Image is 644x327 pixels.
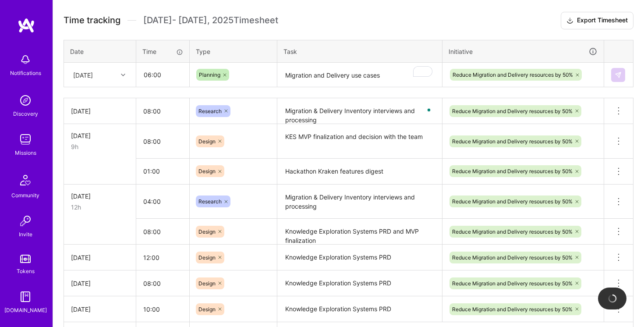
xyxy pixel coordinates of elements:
[4,306,47,315] div: [DOMAIN_NAME]
[10,68,41,78] div: Notifications
[13,109,38,118] div: Discovery
[64,15,120,26] span: Time tracking
[136,220,189,243] input: HH:MM
[198,108,222,114] span: Research
[452,280,573,287] span: Reduce Migration and Delivery resources by 50%
[198,306,216,313] span: Design
[18,18,35,33] img: logo
[73,70,93,79] div: [DATE]
[136,246,189,269] input: HH:MM
[607,293,618,304] img: loading
[278,125,441,158] textarea: KES MVP finalization and decision with the team
[452,138,573,145] span: Reduce Migration and Delivery resources by 50%
[452,254,573,261] span: Reduce Migration and Delivery resources by 50%
[15,170,36,191] img: Community
[11,191,39,200] div: Community
[17,212,34,230] img: Invite
[452,198,573,205] span: Reduce Migration and Delivery resources by 50%
[452,306,573,313] span: Reduce Migration and Delivery resources by 50%
[71,203,129,212] div: 12h
[71,107,129,116] div: [DATE]
[199,71,220,78] span: Planning
[71,305,129,314] div: [DATE]
[278,160,441,184] textarea: Hackathon Kraken features digest
[449,46,598,57] div: Initiative
[198,228,216,235] span: Design
[17,267,35,276] div: Tokens
[71,142,129,151] div: 9h
[198,168,216,174] span: Design
[615,71,622,78] img: Submit
[566,16,573,25] i: icon Download
[121,73,125,77] i: icon Chevron
[136,100,189,123] input: HH:MM
[452,108,573,114] span: Reduce Migration and Delivery resources by 50%
[198,198,222,205] span: Research
[452,168,573,174] span: Reduce Migration and Delivery resources by 50%
[71,253,129,262] div: [DATE]
[136,190,189,213] input: HH:MM
[20,255,31,263] img: tokens
[198,138,216,145] span: Design
[278,245,441,270] textarea: Knowledge Exploration Systems PRD
[453,71,573,78] span: Reduce Migration and Delivery resources by 50%
[278,271,441,295] textarea: Knowledge Exploration Systems PRD
[143,15,278,26] span: [DATE] - [DATE] , 2025 Timesheet
[136,130,189,153] input: HH:MM
[142,47,183,56] div: Time
[17,288,34,306] img: guide book
[64,40,136,63] th: Date
[17,51,34,68] img: bell
[17,92,34,109] img: discovery
[137,63,189,86] input: HH:MM
[17,131,34,148] img: teamwork
[71,131,129,140] div: [DATE]
[278,220,441,244] textarea: Knowledge Exploration Systems PRD and MVP finalization
[278,99,441,124] textarea: To enrich screen reader interactions, please activate Accessibility in Grammarly extension settings
[15,148,36,157] div: Missions
[19,230,32,239] div: Invite
[198,280,216,287] span: Design
[611,68,626,82] div: null
[136,298,189,321] input: HH:MM
[452,228,573,235] span: Reduce Migration and Delivery resources by 50%
[278,185,441,218] textarea: Migration & Delivery Inventory interviews and processing
[198,254,216,261] span: Design
[136,160,189,183] input: HH:MM
[561,12,633,29] button: Export Timesheet
[278,297,441,321] textarea: Knowledge Exploration Systems PRD
[278,64,441,87] textarea: To enrich screen reader interactions, please activate Accessibility in Grammarly extension settings
[136,272,189,295] input: HH:MM
[190,40,277,63] th: Type
[71,279,129,288] div: [DATE]
[71,192,129,201] div: [DATE]
[277,40,442,63] th: Task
